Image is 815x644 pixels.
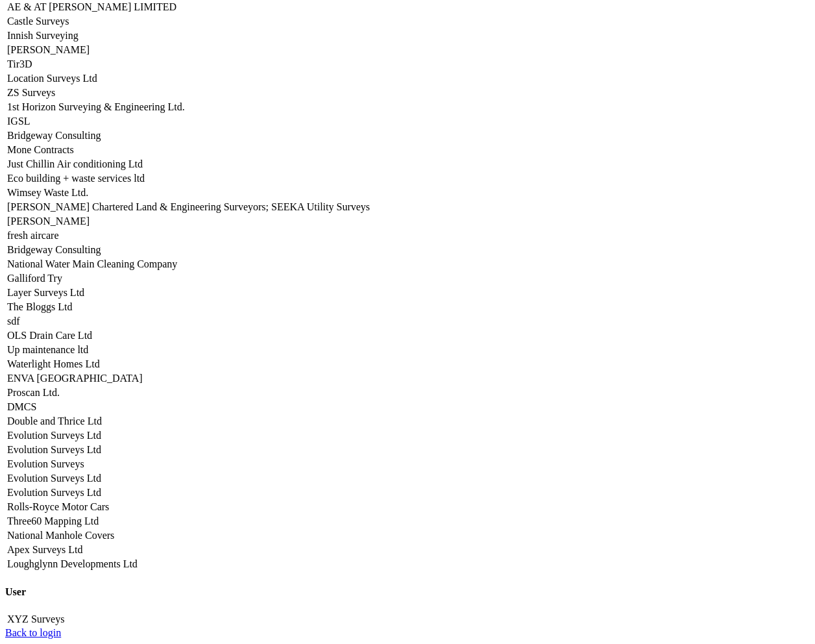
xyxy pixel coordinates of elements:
a: Bridgeway Consulting [7,130,101,141]
a: National Manhole Covers [7,530,114,541]
a: Castle Surveys [7,16,69,27]
a: Location Surveys Ltd [7,73,97,84]
a: OLS Drain Care Ltd [7,330,92,341]
a: XYZ Surveys [7,613,64,625]
a: Up maintenance ltd [7,344,88,355]
a: Proscan Ltd. [7,387,60,398]
a: fresh aircare [7,230,59,241]
a: The Bloggs Ltd [7,301,72,312]
a: Evolution Surveys Ltd [7,430,101,441]
a: Evolution Surveys Ltd [7,487,101,498]
a: Rolls-Royce Motor Cars [7,501,109,512]
a: [PERSON_NAME] Chartered Land & Engineering Surveyors; SEEKA Utility Surveys [7,201,370,212]
a: ENVA [GEOGRAPHIC_DATA] [7,373,143,384]
a: Three60 Mapping Ltd [7,515,99,526]
h4: User [5,586,810,598]
a: ZS Surveys [7,87,55,98]
a: Just Chillin Air conditioning Ltd [7,158,143,169]
a: Evolution Surveys [7,458,84,469]
a: Wimsey Waste Ltd. [7,187,88,198]
a: [PERSON_NAME] [7,44,90,55]
a: Eco building + waste services ltd [7,173,145,184]
a: Tir3D [7,58,32,69]
a: Galliford Try [7,273,62,284]
a: Apex Surveys Ltd [7,544,82,555]
a: Mone Contracts [7,144,74,155]
a: sdf [7,316,20,327]
a: Evolution Surveys Ltd [7,473,101,484]
a: National Water Main Cleaning Company [7,258,177,269]
a: Innish Surveying [7,30,79,41]
a: DMCS [7,401,36,412]
a: [PERSON_NAME] [7,216,90,227]
a: Layer Surveys Ltd [7,287,84,298]
a: Waterlight Homes Ltd [7,358,100,369]
a: Loughglynn Developments Ltd [7,558,138,569]
a: Bridgeway Consulting [7,244,101,255]
a: Evolution Surveys Ltd [7,444,101,455]
a: Back to login [5,627,61,638]
a: IGSL [7,116,30,127]
a: 1st Horizon Surveying & Engineering Ltd. [7,101,185,112]
a: Double and Thrice Ltd [7,415,102,427]
a: AE & AT [PERSON_NAME] LIMITED [7,1,176,12]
